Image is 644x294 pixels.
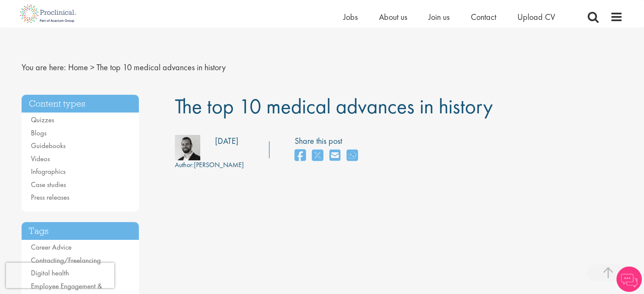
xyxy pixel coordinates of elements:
a: breadcrumb link [68,62,88,73]
span: Author: [175,160,194,169]
a: share on whats app [347,147,358,165]
img: Chatbot [616,267,642,292]
a: Infographics [31,167,66,176]
a: Case studies [31,180,66,189]
span: > [90,62,94,73]
a: Contracting/Freelancing [31,256,101,265]
h3: Tags [22,222,139,240]
span: The top 10 medical advances in history [97,62,226,73]
span: The top 10 medical advances in history [175,93,493,120]
a: Contact [471,11,496,22]
a: Join us [428,11,450,22]
a: share on facebook [295,147,306,165]
a: Career Advice [31,242,72,252]
a: share on email [329,147,340,165]
a: Quizzes [31,115,54,124]
label: Share this post [295,135,362,147]
span: You are here: [22,62,66,73]
a: Upload CV [517,11,555,22]
a: Blogs [31,128,47,137]
a: Press releases [31,192,69,202]
a: About us [379,11,407,22]
a: Videos [31,154,50,163]
a: Guidebooks [31,141,66,150]
a: share on twitter [312,147,323,165]
div: [PERSON_NAME] [175,160,244,170]
h3: Content types [22,95,139,113]
a: Jobs [343,11,358,22]
iframe: reCAPTCHA [6,263,114,288]
div: [DATE] [215,135,238,147]
img: 76d2c18e-6ce3-4617-eefd-08d5a473185b [175,135,200,160]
